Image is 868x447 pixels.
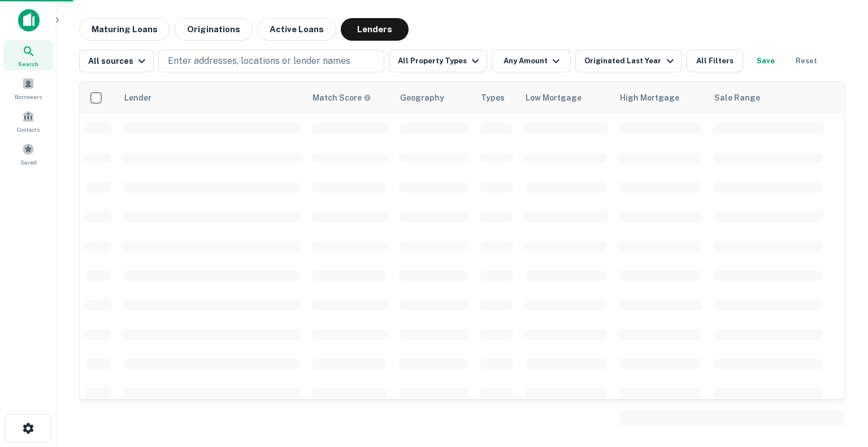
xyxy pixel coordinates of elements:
th: Lender [118,82,306,114]
button: Any Amount [492,50,571,72]
th: Low Mortgage [519,82,613,114]
div: Capitalize uses an advanced AI algorithm to match your search with the best lender. The match sco... [313,92,371,104]
div: Low Mortgage [526,91,581,105]
th: Types [474,82,519,114]
p: Enter addresses, locations or lender names [168,54,350,68]
img: capitalize-icon.png [18,9,40,32]
button: Lenders [341,18,409,41]
span: Saved [20,158,37,167]
a: Search [3,40,53,71]
th: High Mortgage [613,82,708,114]
button: Reset [788,50,824,72]
span: Search [18,59,38,68]
div: Types [481,91,505,105]
button: All Filters [687,50,743,72]
div: Lender [124,91,151,105]
button: Originations [175,18,253,41]
div: All sources [88,54,149,68]
button: Maturing Loans [79,18,170,41]
th: Sale Range [708,82,829,114]
button: Originated Last Year [575,50,682,72]
div: Geography [400,91,444,105]
div: High Mortgage [620,91,679,105]
th: Geography [393,82,474,114]
a: Borrowers [3,73,53,103]
span: Borrowers [15,92,42,101]
button: All sources [79,50,154,72]
a: Contacts [3,106,53,136]
button: Save your search to get updates of matches that match your search criteria. [748,50,784,72]
button: Enter addresses, locations or lender names [158,50,384,72]
iframe: Chat Widget [811,357,868,411]
div: Sale Range [714,91,760,105]
h6: Match Score [313,92,369,104]
span: Contacts [17,125,40,134]
div: Originated Last Year [584,54,676,68]
button: Active Loans [257,18,336,41]
button: All Property Types [389,50,487,72]
a: Saved [3,138,53,169]
th: Capitalize uses an advanced AI algorithm to match your search with the best lender. The match sco... [306,82,393,114]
